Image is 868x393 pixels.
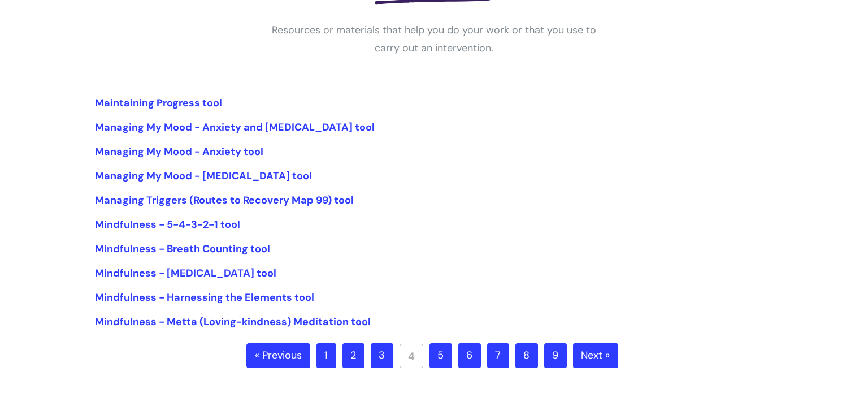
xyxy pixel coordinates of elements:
[515,343,538,368] a: 8
[342,343,364,368] a: 2
[487,343,509,368] a: 7
[544,343,567,368] a: 9
[95,120,375,134] a: Managing My Mood - Anxiety and [MEDICAL_DATA] tool
[316,343,336,368] a: 1
[95,145,263,158] a: Managing My Mood - Anxiety tool
[264,21,604,58] p: Resources or materials that help you do your work or that you use to carry out an intervention.
[95,291,314,304] a: Mindfulness - Harnessing the Elements tool
[429,343,452,368] a: 5
[400,344,423,368] a: 4
[95,96,222,110] a: Maintaining Progress tool
[95,193,354,207] a: Managing Triggers (Routes to Recovery Map 99) tool
[458,343,481,368] a: 6
[95,169,312,183] a: Managing My Mood - [MEDICAL_DATA] tool
[371,343,393,368] a: 3
[95,266,276,280] a: Mindfulness - [MEDICAL_DATA] tool
[95,242,270,256] a: Mindfulness - Breath Counting tool
[573,343,618,368] a: Next »
[95,315,371,329] a: Mindfulness - Metta (Loving-kindness) Meditation tool
[95,218,240,231] a: Mindfulness - 5-4-3-2-1 tool
[246,343,310,368] a: « Previous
